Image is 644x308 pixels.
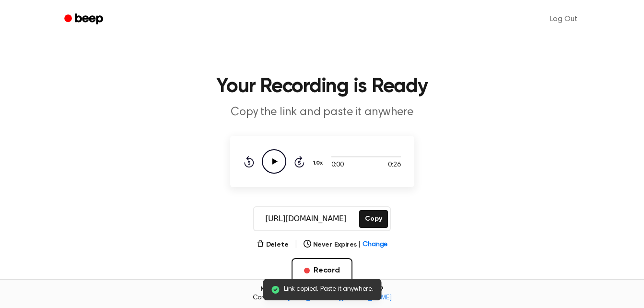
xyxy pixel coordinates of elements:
span: Change [363,240,387,250]
a: Log Out [540,8,587,31]
span: | [294,239,298,250]
span: Link copied. Paste it anywhere. [284,284,374,295]
a: [EMAIL_ADDRESS][DOMAIN_NAME] [287,295,392,301]
h1: Your Recording is Ready [77,77,568,97]
button: 1.0x [312,155,327,171]
button: Record [292,258,352,283]
span: 0:00 [331,160,344,170]
span: 0:26 [388,160,400,170]
a: Beep [58,10,112,29]
p: Copy the link and paste it anywhere [138,105,506,120]
span: | [358,240,361,250]
button: Never Expires|Change [304,240,388,250]
span: Contact us [6,294,638,303]
button: Copy [359,210,387,228]
button: Delete [257,240,289,250]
